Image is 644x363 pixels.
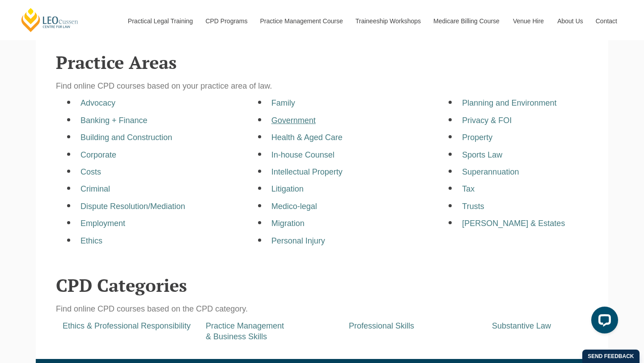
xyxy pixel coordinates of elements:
[589,2,624,40] a: Contact
[271,133,343,142] a: Health & Aged Care
[427,2,506,40] a: Medicare Billing Course
[121,2,199,40] a: Practical Legal Training
[506,2,551,40] a: Venue Hire
[584,303,622,341] iframe: LiveChat chat widget
[271,184,304,193] a: Litigation
[271,219,305,228] a: Migration
[80,184,110,193] a: Criminal
[271,236,325,245] a: Personal Injury
[349,2,427,40] a: Traineeship Workshops
[271,98,295,107] a: Family
[56,304,588,314] p: Find online CPD courses based on the CPD category.
[462,167,519,176] a: Superannuation
[492,321,551,330] a: Substantive Law
[271,116,316,125] a: Government
[80,202,185,211] a: Dispute Resolution/Mediation
[462,184,475,193] a: Tax
[462,116,512,125] a: Privacy & FOI
[349,321,414,330] a: Professional Skills
[271,150,335,159] a: In-house Counsel
[80,150,116,159] a: Corporate
[462,98,556,107] a: Planning and Environment
[56,275,588,295] h2: CPD Categories
[56,52,588,72] h2: Practice Areas
[462,150,502,159] a: Sports Law
[199,2,253,40] a: CPD Programs
[462,202,484,211] a: Trusts
[271,202,317,211] a: Medico-legal
[80,98,115,107] a: Advocacy
[56,81,588,91] p: Find online CPD courses based on your practice area of law.
[551,2,589,40] a: About Us
[80,219,125,228] a: Employment
[462,219,565,228] a: [PERSON_NAME] & Estates
[206,321,284,341] a: Practice Management& Business Skills
[271,167,343,176] a: Intellectual Property
[20,7,80,33] a: [PERSON_NAME] Centre for Law
[254,2,349,40] a: Practice Management Course
[80,167,101,176] a: Costs
[63,321,191,330] a: Ethics & Professional Responsibility
[80,236,102,245] a: Ethics
[462,133,492,142] a: Property
[80,116,148,125] a: Banking + Finance
[80,133,172,142] a: Building and Construction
